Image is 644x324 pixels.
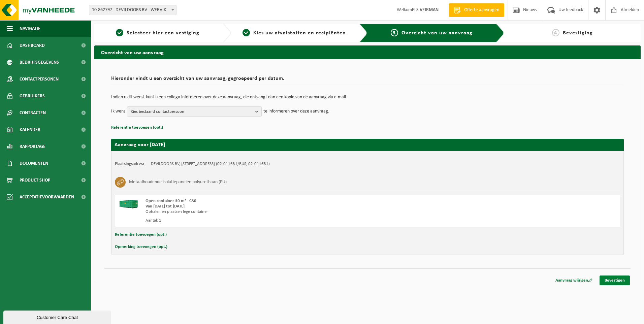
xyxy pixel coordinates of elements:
[111,76,624,85] h2: Hieronder vindt u een overzicht van uw aanvraag, gegroepeerd per datum.
[234,29,354,37] a: 2Kies uw afvalstoffen en recipiënten
[98,29,218,37] a: 1Selecteer hier een vestiging
[89,5,176,15] span: 10-862797 - DEVILDOORS BV - WERVIK
[127,30,199,36] span: Selecteer hier een vestiging
[116,29,123,36] span: 1
[20,54,59,71] span: Bedrijfsgegevens
[20,189,74,205] span: Acceptatievoorwaarden
[111,106,125,117] p: Ik wens
[462,7,501,13] span: Offerte aanvragen
[20,20,40,37] span: Navigatie
[552,29,559,36] span: 4
[20,71,59,88] span: Contactpersonen
[253,30,346,36] span: Kies uw afvalstoffen en recipiënten
[243,29,250,36] span: 2
[20,104,46,121] span: Contracten
[20,138,45,155] span: Rapportage
[20,88,45,104] span: Gebruikers
[20,172,50,189] span: Product Shop
[146,199,196,203] span: Open container 30 m³ - C30
[412,7,439,12] strong: ELS VEIRMAN
[119,198,139,208] img: HK-XC-30-GN-00.png
[131,107,253,117] span: Kies bestaand contactpersoon
[111,95,624,100] p: Indien u dit wenst kunt u een collega informeren over deze aanvraag, die ontvangt dan een kopie v...
[550,276,598,285] a: Aanvraag wijzigen
[127,106,262,117] button: Kies bestaand contactpersoon
[146,209,394,215] div: Ophalen en plaatsen lege container
[111,123,163,132] button: Referentie toevoegen (opt.)
[391,29,398,36] span: 3
[94,45,641,59] h2: Overzicht van uw aanvraag
[146,204,185,208] strong: Van [DATE] tot [DATE]
[20,37,45,54] span: Dashboard
[600,276,630,285] a: Bevestigen
[129,177,227,188] h3: Metaalhoudende isolatiepanelen polyurethaan (PU)
[151,161,270,167] td: DEVILDOORS BV, [STREET_ADDRESS] (02-011631/BUS, 02-011631)
[115,162,144,166] strong: Plaatsingsadres:
[115,230,167,239] button: Referentie toevoegen (opt.)
[89,5,176,15] span: 10-862797 - DEVILDOORS BV - WERVIK
[3,309,112,324] iframe: chat widget
[115,242,167,251] button: Opmerking toevoegen (opt.)
[449,3,504,17] a: Offerte aanvragen
[115,142,165,148] strong: Aanvraag voor [DATE]
[146,218,394,223] div: Aantal: 1
[20,121,40,138] span: Kalender
[263,106,329,117] p: te informeren over deze aanvraag.
[20,155,48,172] span: Documenten
[401,30,473,36] span: Overzicht van uw aanvraag
[563,30,593,36] span: Bevestiging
